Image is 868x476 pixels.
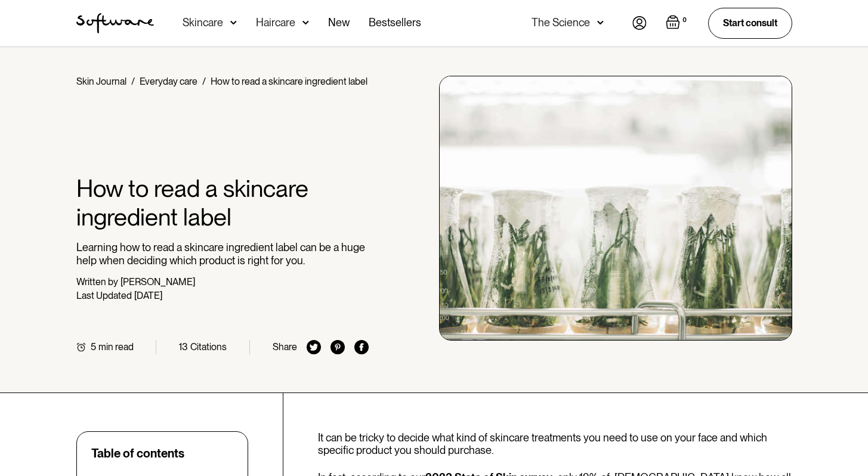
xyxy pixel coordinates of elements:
a: Skin Journal [76,76,126,87]
div: Haircare [256,17,295,29]
div: Table of contents [91,446,184,460]
div: [PERSON_NAME] [121,276,195,288]
div: 13 [179,341,188,353]
p: It can be tricky to decide what kind of skincare treatments you need to use on your face and whic... [318,431,792,457]
a: Start consult [708,8,792,38]
img: arrow down [230,17,237,29]
div: Written by [76,276,118,288]
div: Share [273,341,297,353]
p: Learning how to read a skincare ingredient label can be a huge help when deciding which product i... [76,241,369,267]
a: Open cart [666,15,689,32]
img: twitter icon [307,340,321,354]
img: facebook icon [354,340,369,354]
img: Software Logo [76,13,154,33]
div: 5 [91,341,96,353]
a: home [76,13,154,33]
div: min read [98,341,134,353]
a: Everyday care [140,76,197,87]
img: arrow down [597,17,604,29]
div: Citations [190,341,227,353]
div: Skincare [183,17,223,29]
div: 0 [680,15,689,26]
div: How to read a skincare ingredient label [211,76,367,87]
img: pinterest icon [330,340,345,354]
div: [DATE] [134,290,162,301]
div: The Science [532,17,590,29]
img: arrow down [302,17,309,29]
div: / [131,76,135,87]
h1: How to read a skincare ingredient label [76,174,369,231]
div: Last Updated [76,290,132,301]
div: / [202,76,206,87]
